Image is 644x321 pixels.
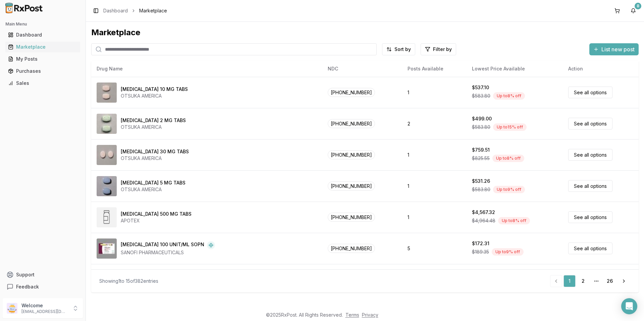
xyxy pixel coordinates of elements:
div: [MEDICAL_DATA] 500 MG TABS [121,211,192,217]
span: [PHONE_NUMBER] [328,88,375,97]
div: Dashboard [8,32,77,38]
a: List new post [589,47,639,53]
button: List new post [589,43,639,55]
span: $825.55 [472,155,490,162]
button: Purchases [3,66,83,76]
img: Abilify 30 MG TABS [97,145,117,165]
h2: Main Menu [5,21,80,27]
div: Up to 8 % off [493,92,525,100]
img: Abilify 2 MG TABS [97,114,117,134]
span: [PHONE_NUMBER] [328,150,375,159]
div: $531.26 [472,178,490,184]
p: [EMAIL_ADDRESS][DOMAIN_NAME] [21,309,68,314]
span: [PHONE_NUMBER] [328,213,375,222]
button: Support [3,269,83,281]
div: [MEDICAL_DATA] 2 MG TABS [121,117,186,124]
span: $583.80 [472,93,490,99]
div: SANOFI PHARMACEUTICALS [121,249,215,256]
img: RxPost Logo [3,3,46,13]
button: Dashboard [3,30,83,40]
div: Up to 9 % off [493,186,525,193]
img: Abilify 5 MG TABS [97,176,117,196]
th: Action [563,61,639,77]
a: See all options [568,87,612,98]
span: Filter by [433,46,452,53]
div: Marketplace [8,44,77,50]
a: Sales [5,77,80,89]
span: [PHONE_NUMBER] [328,244,375,253]
span: Sort by [394,46,411,53]
td: 1 [402,202,466,233]
span: $583.80 [472,186,490,193]
span: [PHONE_NUMBER] [328,181,375,191]
div: Purchases [8,68,77,74]
button: 8 [628,5,639,16]
button: Filter by [421,43,456,55]
p: Welcome [21,302,68,309]
td: 1 [402,170,466,202]
td: 1 [402,139,466,170]
span: $583.80 [472,124,490,130]
th: Drug Name [91,61,322,77]
td: 5 [402,233,466,264]
a: Go to next page [617,275,631,287]
img: Admelog SoloStar 100 UNIT/ML SOPN [97,238,117,259]
button: Sort by [382,43,415,55]
div: OTSUKA AMERICA [121,155,189,162]
img: Abilify 10 MG TABS [97,83,117,103]
button: Marketplace [3,42,83,52]
a: See all options [568,149,612,161]
div: [MEDICAL_DATA] 100 UNIT/ML SOPN [121,241,204,249]
td: 4 [402,264,466,295]
div: OTSUKA AMERICA [121,124,186,130]
a: Terms [345,312,359,318]
th: Posts Available [402,61,466,77]
img: User avatar [7,303,17,314]
div: [MEDICAL_DATA] 30 MG TABS [121,148,189,155]
div: OTSUKA AMERICA [121,186,185,193]
span: $4,964.48 [472,217,495,224]
div: Marketplace [91,27,639,38]
td: 1 [402,77,466,108]
div: [MEDICAL_DATA] 10 MG TABS [121,86,188,93]
span: Feedback [16,283,39,290]
div: Up to 8 % off [498,217,530,224]
div: $4,567.32 [472,209,495,216]
div: Open Intercom Messenger [621,298,637,314]
div: My Posts [8,56,77,62]
div: Up to 9 % off [492,248,524,256]
th: Lowest Price Available [467,61,563,77]
div: [MEDICAL_DATA] 5 MG TABS [121,179,185,186]
a: Dashboard [5,29,80,41]
a: 26 [604,275,616,287]
a: My Posts [5,53,80,65]
div: $172.31 [472,240,489,247]
button: Sales [3,78,83,89]
div: $537.10 [472,84,489,91]
a: See all options [568,180,612,192]
div: $499.00 [472,115,492,122]
a: See all options [568,118,612,129]
a: 2 [577,275,589,287]
a: See all options [568,243,612,254]
th: NDC [322,61,402,77]
a: Dashboard [103,7,128,14]
div: Sales [8,80,77,87]
div: 8 [635,3,641,9]
span: $189.35 [472,249,489,255]
nav: breadcrumb [103,7,167,14]
span: [PHONE_NUMBER] [328,119,375,128]
img: Abiraterone Acetate 500 MG TABS [97,207,117,227]
a: Purchases [5,65,80,77]
div: $759.51 [472,147,490,153]
span: Marketplace [139,7,167,14]
div: Up to 15 % off [493,123,527,131]
div: OTSUKA AMERICA [121,93,188,99]
a: Marketplace [5,41,80,53]
div: Showing 1 to 15 of 382 entries [99,278,158,284]
div: Up to 8 % off [492,155,524,162]
div: APOTEX [121,217,192,224]
a: Privacy [362,312,378,318]
button: Feedback [3,281,83,293]
button: My Posts [3,54,83,64]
